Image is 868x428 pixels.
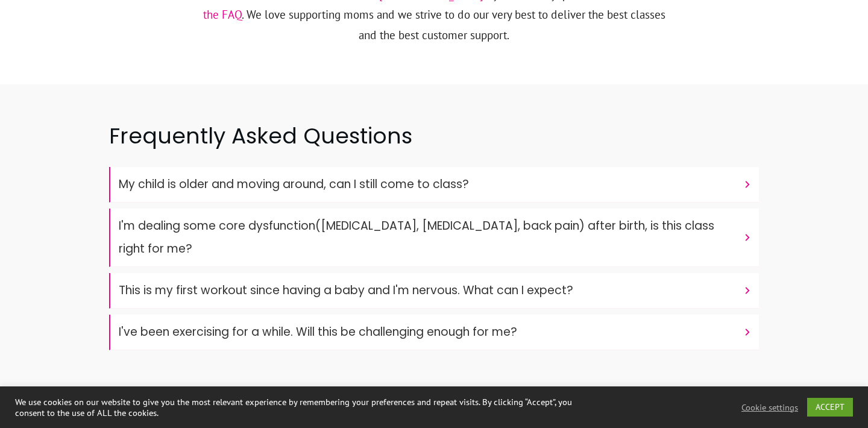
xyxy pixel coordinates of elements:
a: Cookie settings [741,402,798,413]
font: I've been exercising for a while. Will this be challenging enough for me? [119,324,517,340]
a: ACCEPT [807,398,853,417]
font: My child is older and moving around, can I still come to class? [119,176,469,192]
font: This is my first workout since having a baby and I'm nervous. What can I expect? [119,282,573,298]
div: We use cookies on our website to give you the most relevant experience by remembering your prefer... [15,397,602,418]
h2: Frequently Asked Questions [109,121,759,166]
font: I'm dealing some core dysfunction([MEDICAL_DATA], [MEDICAL_DATA], back pain) after birth, is this... [119,218,714,257]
